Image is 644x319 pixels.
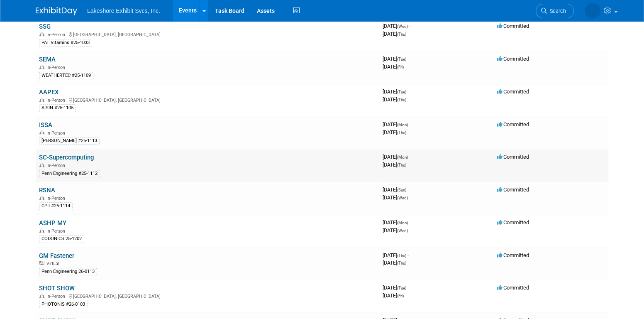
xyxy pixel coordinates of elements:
[383,260,406,266] span: [DATE]
[383,186,409,193] span: [DATE]
[46,228,68,234] span: In-Person
[39,228,44,233] img: In-Person Event
[39,154,94,161] a: SC-Supercomputing
[39,23,51,30] a: SSG
[383,285,409,291] span: [DATE]
[383,23,410,29] span: [DATE]
[383,162,406,168] span: [DATE]
[383,88,409,95] span: [DATE]
[39,39,92,47] div: PAT Vitamins #25-1033
[547,8,566,14] span: Search
[397,90,406,94] span: (Tue)
[39,88,59,96] a: AAPEX
[383,194,408,201] span: [DATE]
[383,252,409,258] span: [DATE]
[39,301,88,308] div: PHOTONIS #26-0103
[39,235,84,243] div: CODONICS 25-1202
[383,64,404,70] span: [DATE]
[397,130,406,135] span: (Thu)
[409,154,410,160] span: -
[39,285,75,292] a: SHOT SHOW
[39,292,376,299] div: [GEOGRAPHIC_DATA], [GEOGRAPHIC_DATA]
[46,130,68,136] span: In-Person
[46,261,61,266] span: Virtual
[46,98,68,103] span: In-Person
[39,196,44,200] img: In-Person Event
[397,65,404,69] span: (Fri)
[39,96,376,103] div: [GEOGRAPHIC_DATA], [GEOGRAPHIC_DATA]
[46,32,68,37] span: In-Person
[497,285,529,291] span: Committed
[397,196,408,200] span: (Wed)
[397,57,406,61] span: (Tue)
[39,72,93,79] div: WEATHERTEC #25-1109
[383,121,410,128] span: [DATE]
[407,252,409,258] span: -
[397,228,408,233] span: (Wed)
[39,31,376,37] div: [GEOGRAPHIC_DATA], [GEOGRAPHIC_DATA]
[383,56,409,62] span: [DATE]
[497,88,529,95] span: Committed
[407,285,409,291] span: -
[39,170,100,177] div: Penn Engineering #25-1112
[39,186,55,194] a: RSNA
[497,121,529,128] span: Committed
[397,24,408,29] span: (Wed)
[409,219,410,226] span: -
[383,96,406,103] span: [DATE]
[383,292,404,299] span: [DATE]
[46,163,68,168] span: In-Person
[39,137,100,145] div: [PERSON_NAME] #25-1113
[383,154,410,160] span: [DATE]
[409,121,410,128] span: -
[39,32,44,36] img: In-Person Event
[497,56,529,62] span: Committed
[39,121,52,129] a: ISSA
[46,65,68,70] span: In-Person
[397,261,406,265] span: (Thu)
[39,294,44,298] img: In-Person Event
[383,227,408,233] span: [DATE]
[39,130,44,135] img: In-Person Event
[39,56,56,63] a: SEMA
[397,294,404,298] span: (Fri)
[497,23,529,29] span: Committed
[397,123,408,127] span: (Mon)
[87,7,160,14] span: Lakeshore Exhibit Svcs, Inc.
[397,286,406,290] span: (Tue)
[39,252,74,260] a: GM Fastener
[46,196,68,201] span: In-Person
[536,4,574,18] a: Search
[397,221,408,225] span: (Mon)
[39,261,44,265] img: Virtual Event
[497,219,529,226] span: Committed
[397,98,406,102] span: (Thu)
[409,23,410,29] span: -
[397,32,406,37] span: (Thu)
[497,252,529,258] span: Committed
[39,268,97,275] div: Penn Engineering 26-0113
[585,3,600,19] img: MICHELLE MOYA
[39,98,44,102] img: In-Person Event
[383,219,410,226] span: [DATE]
[397,188,406,192] span: (Sun)
[39,104,76,112] div: AISIN #25-1105
[397,155,408,159] span: (Mon)
[39,65,44,69] img: In-Person Event
[36,7,77,15] img: ExhibitDay
[39,163,44,167] img: In-Person Event
[46,294,68,299] span: In-Person
[39,202,73,210] div: CPII #25-1114
[397,163,406,167] span: (Thu)
[407,56,409,62] span: -
[383,31,406,37] span: [DATE]
[39,219,66,227] a: ASHP MY
[397,253,406,258] span: (Thu)
[497,154,529,160] span: Committed
[407,88,409,95] span: -
[383,129,406,135] span: [DATE]
[497,186,529,193] span: Committed
[407,186,409,193] span: -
